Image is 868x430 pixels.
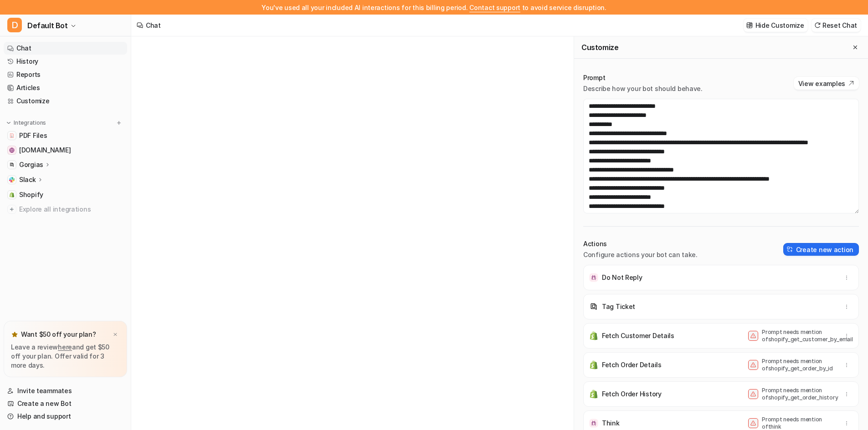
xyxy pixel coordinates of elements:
button: Hide Customize [744,19,808,32]
p: Slack [19,175,36,184]
p: Configure actions your bot can take. [583,250,698,259]
img: create-action-icon.svg [787,246,793,253]
span: Default Bot [27,19,68,32]
p: Describe how your bot should behave. [583,84,703,93]
img: Fetch Order Details icon [589,360,598,369]
div: Chat [146,20,161,30]
a: Chat [4,42,127,55]
a: Articles [4,81,127,94]
a: History [4,55,127,68]
img: menu_add.svg [116,120,122,126]
img: x [113,332,118,338]
img: Gorgias [9,162,15,167]
img: Shopify [9,192,15,197]
button: Create new action [783,243,859,256]
a: Reports [4,68,127,81]
p: Prompt needs mention of shopify_get_order_history [762,387,835,401]
p: Hide Customize [755,20,804,30]
p: Fetch Customer Details [602,331,674,340]
button: Close flyout [850,42,861,53]
p: Integrations [14,119,46,126]
img: Fetch Order History icon [589,390,598,399]
span: Shopify [19,190,43,199]
p: Gorgias [19,160,43,169]
img: Do Not Reply icon [589,273,598,282]
img: Fetch Customer Details icon [589,331,598,340]
img: Slack [9,177,15,182]
img: Tag Ticket icon [589,302,598,311]
img: expand menu [5,120,12,126]
span: Explore all integrations [19,202,123,217]
img: star [11,331,18,338]
span: PDF Files [19,131,47,140]
img: explore all integrations [7,205,16,214]
p: Leave a review and get $50 off your plan. Offer valid for 3 more days. [11,343,120,370]
img: customize [746,22,753,29]
button: Integrations [4,118,49,127]
a: Explore all integrations [4,203,127,216]
span: Contact support [469,4,520,11]
button: Reset Chat [812,19,861,32]
a: Create a new Bot [4,397,127,410]
button: View examples [794,77,859,90]
img: help.years.com [9,147,15,153]
img: PDF Files [9,133,15,138]
p: Tag Ticket [602,302,635,311]
h2: Customize [581,43,618,52]
p: Fetch Order History [602,390,662,399]
a: Help and support [4,410,127,423]
a: Customize [4,95,127,107]
a: here [58,343,72,351]
p: Want $50 off your plan? [21,330,96,339]
img: reset [814,22,821,29]
p: Prompt needs mention of shopify_get_customer_by_email [762,329,835,343]
span: D [7,18,22,32]
a: PDF FilesPDF Files [4,129,127,142]
span: [DOMAIN_NAME] [19,146,71,155]
p: Prompt [583,73,703,82]
p: Do Not Reply [602,273,642,282]
a: Invite teammates [4,384,127,397]
p: Actions [583,239,698,248]
a: help.years.com[DOMAIN_NAME] [4,144,127,157]
img: Think icon [589,419,598,428]
p: Prompt needs mention of shopify_get_order_by_id [762,358,835,372]
a: ShopifyShopify [4,188,127,201]
p: Fetch Order Details [602,360,662,369]
p: Think [602,419,620,428]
